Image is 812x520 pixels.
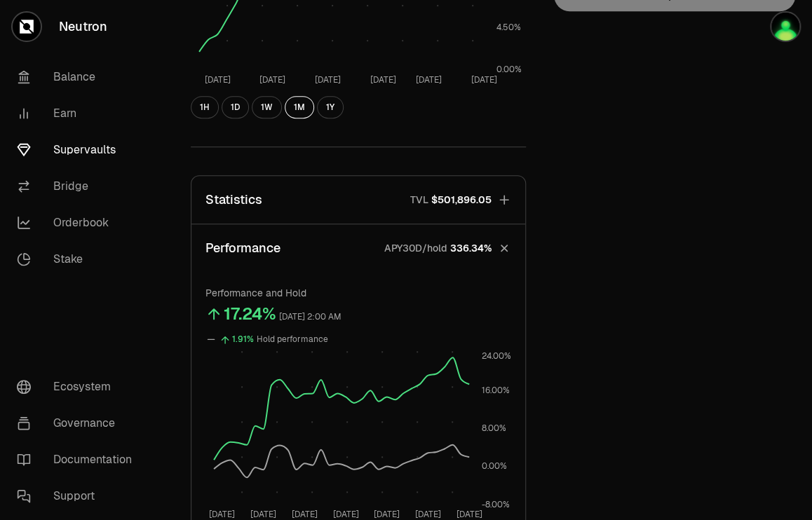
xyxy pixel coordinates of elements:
button: 1M [285,96,314,118]
p: APY30D/hold [384,241,447,255]
div: 1.91% [232,331,254,348]
a: Orderbook [6,205,151,241]
tspan: 24.00% [482,350,511,362]
tspan: 4.50% [496,22,521,33]
div: Hold performance [257,331,328,348]
tspan: [DATE] [259,74,285,85]
a: Supervaults [6,132,151,168]
tspan: 0.00% [496,64,522,75]
button: PerformanceAPY30D/hold336.34% [191,224,525,272]
tspan: [DATE] [374,509,400,520]
tspan: [DATE] [250,509,276,520]
p: Statistics [205,190,262,210]
a: Balance [6,59,151,95]
a: Ecosystem [6,369,151,405]
a: Documentation [6,442,151,478]
div: 17.24% [224,303,276,325]
tspan: [DATE] [415,509,441,520]
p: Performance and Hold [205,286,511,300]
tspan: -8.00% [482,498,510,509]
a: Earn [6,95,151,132]
a: Stake [6,241,151,278]
span: $501,896.05 [431,193,492,207]
span: 336.34% [450,241,492,255]
tspan: [DATE] [370,74,395,85]
tspan: [DATE] [471,74,497,85]
tspan: [DATE] [315,74,341,85]
tspan: [DATE] [205,74,231,85]
a: Bridge [6,168,151,205]
tspan: [DATE] [456,509,482,520]
tspan: 0.00% [482,460,507,472]
button: 1W [252,96,282,118]
tspan: [DATE] [209,509,235,520]
button: 1D [222,96,249,118]
img: Neutron-Mars-Metamask Acc1 [771,13,799,41]
tspan: [DATE] [292,509,318,520]
a: Governance [6,405,151,442]
div: [DATE] 2:00 AM [279,309,341,325]
tspan: 16.00% [482,385,510,396]
p: TVL [410,193,428,207]
a: Support [6,478,151,514]
button: 1H [191,96,219,118]
p: Performance [205,238,280,258]
tspan: 8.00% [482,423,506,434]
tspan: [DATE] [416,74,442,85]
tspan: [DATE] [332,509,358,520]
button: 1Y [317,96,344,118]
button: StatisticsTVL$501,896.05 [191,176,525,224]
